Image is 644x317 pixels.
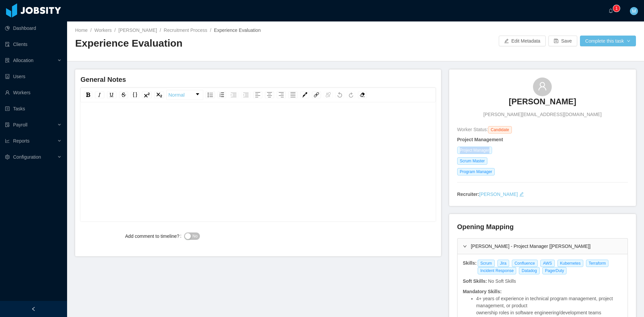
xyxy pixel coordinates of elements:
strong: Project Management [457,137,503,142]
span: Incident Response [478,267,516,274]
span: Configuration [13,154,41,160]
div: rdw-remove-control [357,90,368,100]
div: Remove [358,92,367,98]
div: Indent [229,92,238,98]
button: icon: editEdit Metadata [499,36,546,46]
a: Block Type [167,90,203,100]
button: Complete this taskicon: down [580,36,636,46]
span: Payroll [13,122,28,127]
i: icon: line-chart [5,139,10,143]
div: Underline [107,92,116,98]
button: icon: saveSave [548,36,577,46]
a: icon: profileTasks [5,102,62,115]
li: 4+ years of experience in technical program management, project management, or product ownership ... [476,295,622,316]
i: icon: bell [608,8,613,13]
a: Workers [94,28,112,33]
div: rdw-wrapper [80,88,436,221]
label: Add comment to timeline? [125,233,184,239]
span: Jira [497,260,509,267]
a: icon: auditClients [5,38,62,51]
span: Datadog [519,267,539,274]
div: rdw-block-control [165,90,204,100]
span: Program Manager [457,168,495,175]
div: No Soft Skills [488,278,517,285]
span: Experience Evaluation [214,28,261,33]
a: icon: userWorkers [5,86,62,99]
span: / [90,28,92,33]
div: Center [265,92,274,98]
span: M [632,7,636,15]
sup: 1 [613,5,620,12]
a: icon: robotUsers [5,70,62,83]
span: Scrum Master [457,157,488,165]
h4: Opening Mapping [457,222,514,231]
strong: Skills: [463,260,477,266]
h3: [PERSON_NAME] [509,96,576,107]
span: Confluence [512,260,538,267]
div: Subscript [154,92,164,98]
div: rdw-textalign-control [252,90,299,100]
div: rdw-color-picker [299,90,311,100]
span: Reports [13,138,30,144]
div: rdw-inline-control [83,90,165,100]
span: Normal [168,88,184,102]
div: Italic [95,92,104,98]
div: Strikethrough [119,92,128,98]
span: Candidate [488,126,512,134]
a: [PERSON_NAME] [509,96,576,111]
a: [PERSON_NAME] [118,28,157,33]
i: icon: right [463,244,467,248]
strong: Recruiter: [457,192,479,197]
span: Kubernetes [557,260,583,267]
i: icon: file-protect [5,122,10,127]
span: Terraform [586,260,608,267]
span: No [193,233,198,240]
div: rdw-dropdown [166,90,203,100]
div: rdw-editor [86,114,431,231]
div: Bold [84,92,92,98]
span: PagerDuty [542,267,567,274]
div: Unordered [206,92,215,98]
div: Justify [288,92,298,98]
div: Monospace [131,92,139,98]
span: Worker Status: [457,127,488,132]
div: rdw-history-control [334,90,357,100]
h2: Experience Evaluation [75,37,356,50]
p: 1 [615,5,618,12]
div: Left [253,92,262,98]
i: icon: user [538,82,547,91]
span: Allocation [13,58,34,63]
span: / [114,28,116,33]
a: Home [75,28,88,33]
div: rdw-toolbar [80,88,436,102]
a: [PERSON_NAME] [479,192,518,197]
div: Undo [335,92,344,98]
i: icon: edit [519,192,524,197]
div: rdw-link-control [311,90,334,100]
i: icon: solution [5,58,10,63]
div: Superscript [142,92,152,98]
h4: General Notes [80,75,436,84]
span: Scrum [478,260,495,267]
span: [PERSON_NAME][EMAIL_ADDRESS][DOMAIN_NAME] [483,111,601,118]
a: Recruitment Process [164,28,207,33]
span: / [160,28,161,33]
div: Right [277,92,286,98]
div: Link [312,92,321,98]
span: Project Manager [457,147,492,154]
div: Unlink [324,92,333,98]
strong: Soft Skills: [463,278,487,284]
span: / [210,28,211,33]
div: Redo [347,92,355,98]
i: icon: setting [5,155,10,159]
div: Outdent [241,92,251,98]
strong: Mandatory Skills: [463,289,502,294]
div: Ordered [218,92,226,98]
span: AWS [540,260,555,267]
div: icon: right[PERSON_NAME] - Project Manager [[PERSON_NAME]] [458,239,628,254]
div: rdw-list-control [204,90,252,100]
a: icon: pie-chartDashboard [5,21,62,35]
